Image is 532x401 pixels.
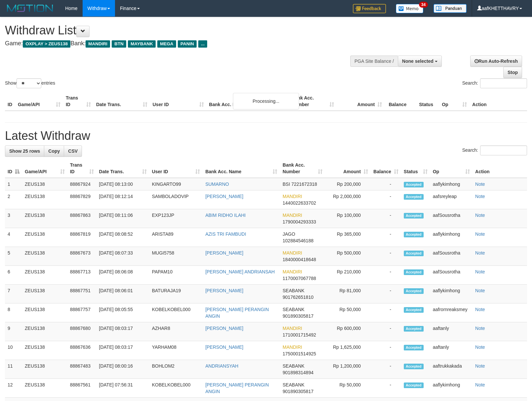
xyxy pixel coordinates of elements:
td: aafSousrotha [430,209,473,228]
td: aafsreyleap [430,190,473,209]
span: PANIN [178,40,197,48]
a: Note [475,288,485,293]
td: [DATE] 08:08:52 [96,228,149,247]
th: Trans ID [63,92,94,111]
td: - [371,209,401,228]
th: Op [439,92,470,111]
td: - [371,360,401,379]
img: MOTION_logo.png [5,3,55,13]
td: 88867561 [67,379,96,398]
img: Feedback.jpg [353,4,386,13]
td: 11 [5,360,22,379]
td: 88867483 [67,360,96,379]
td: ZEUS138 [22,322,67,341]
span: SEABANK [283,307,304,312]
th: User ID [150,92,207,111]
td: - [371,341,401,360]
td: 88867924 [67,178,96,190]
th: Op: activate to sort column ascending [430,159,473,178]
td: 88867751 [67,285,96,303]
a: [PERSON_NAME] PERANGIN ANGIN [205,307,269,319]
th: Bank Acc. Number: activate to sort column ascending [280,159,325,178]
span: SEABANK [283,382,304,387]
td: PAPAM10 [149,266,203,285]
span: Accepted [404,232,424,237]
span: Copy 1750001514925 to clipboard [283,351,316,356]
td: 88867829 [67,190,96,209]
img: panduan.png [434,4,467,13]
a: Note [475,344,485,350]
span: Accepted [404,288,424,294]
th: Game/API: activate to sort column ascending [22,159,67,178]
td: [DATE] 08:06:01 [96,285,149,303]
td: 88867680 [67,322,96,341]
a: Note [475,181,485,187]
span: Copy 1170007067788 to clipboard [283,276,316,281]
span: Accepted [404,251,424,256]
span: MANDIRI [86,40,110,48]
td: [DATE] 08:13:00 [96,178,149,190]
td: - [371,266,401,285]
label: Show entries [5,78,55,88]
button: None selected [398,56,442,67]
td: Rp 1,200,000 [325,360,371,379]
a: [PERSON_NAME] PERANGIN ANGIN [205,382,269,394]
span: Copy 901890305817 to clipboard [283,389,313,394]
span: MAYBANK [128,40,156,48]
span: Copy 1710001715492 to clipboard [283,332,316,338]
td: - [371,247,401,266]
span: Copy 901898314894 to clipboard [283,370,313,375]
span: OXPLAY > ZEUS138 [23,40,70,48]
a: Note [475,213,485,218]
th: Status: activate to sort column ascending [401,159,430,178]
span: Accepted [404,307,424,313]
span: SEABANK [283,288,304,293]
a: Note [475,307,485,312]
td: 9 [5,322,22,341]
td: - [371,303,401,322]
td: SAMBOLADOVIP [149,190,203,209]
td: ZEUS138 [22,247,67,266]
span: Show 25 rows [9,148,40,154]
td: - [371,178,401,190]
span: Accepted [404,269,424,275]
th: Status [416,92,439,111]
a: [PERSON_NAME] [205,194,243,199]
span: ... [198,40,207,48]
td: - [371,379,401,398]
span: Accepted [404,382,424,388]
td: aaftrukkakada [430,360,473,379]
th: Balance [385,92,416,111]
a: Note [475,326,485,331]
a: [PERSON_NAME] [205,250,243,256]
span: Copy [48,148,60,154]
td: Rp 210,000 [325,266,371,285]
td: Rp 2,000,000 [325,190,371,209]
a: Show 25 rows [5,145,44,157]
a: Note [475,231,485,237]
td: - [371,190,401,209]
span: Accepted [404,345,424,350]
span: Copy 1440022633702 to clipboard [283,200,316,206]
td: Rp 500,000 [325,247,371,266]
td: Rp 100,000 [325,209,371,228]
td: BATURAJA19 [149,285,203,303]
td: ZEUS138 [22,360,67,379]
th: Action [470,92,527,111]
span: CSV [68,148,78,154]
h4: Game: Bank: [5,40,348,47]
td: aaftanly [430,341,473,360]
td: 6 [5,266,22,285]
td: aaftanly [430,322,473,341]
span: Copy 901890305817 to clipboard [283,313,313,319]
td: Rp 81,000 [325,285,371,303]
span: MANDIRI [283,250,302,256]
th: Bank Acc. Name [207,92,289,111]
td: - [371,285,401,303]
a: Stop [503,67,522,78]
td: - [371,228,401,247]
label: Search: [462,78,527,88]
a: Note [475,194,485,199]
td: [DATE] 08:00:16 [96,360,149,379]
td: ARISTA89 [149,228,203,247]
